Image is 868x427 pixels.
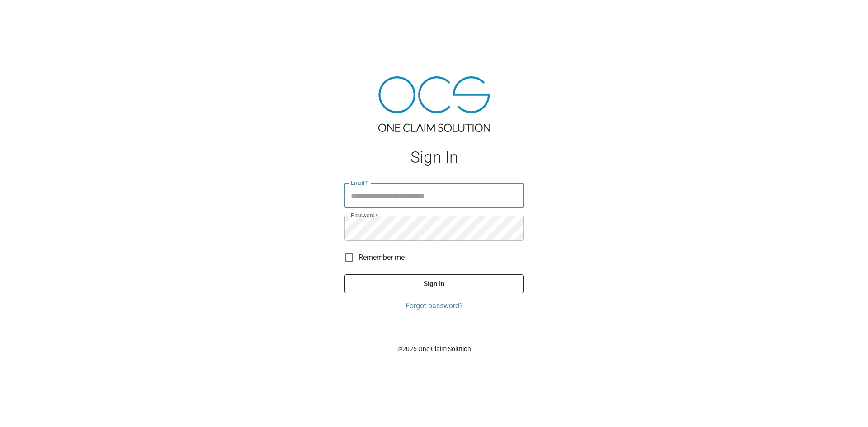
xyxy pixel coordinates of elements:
[351,211,378,219] label: Password
[359,252,405,263] span: Remember me
[344,300,524,311] a: Forgot password?
[344,148,524,167] h1: Sign In
[351,179,368,187] label: Email
[378,76,490,132] img: ocs-logo-tra.png
[344,344,524,353] p: © 2025 One Claim Solution
[11,5,47,23] img: ocs-logo-white-transparent.png
[344,274,524,293] button: Sign In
